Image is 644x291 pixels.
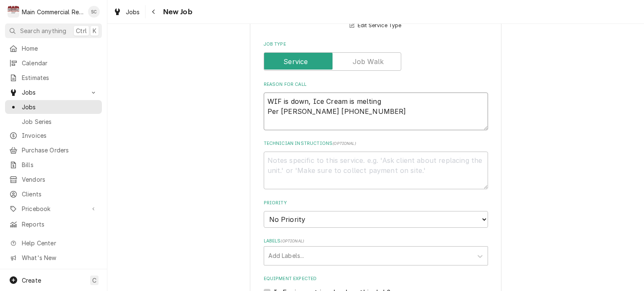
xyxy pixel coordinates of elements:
[264,140,488,189] div: Technician Instructions
[5,236,102,250] a: Go to Help Center
[264,41,488,48] label: Job Type
[22,131,98,140] span: Invoices
[5,129,102,142] a: Invoices
[264,93,488,130] textarea: WIF is down, Ice Cream is melting Per [PERSON_NAME] [PHONE_NUMBER]
[22,59,98,67] span: Calendar
[22,190,98,198] span: Clients
[5,217,102,231] a: Reports
[5,173,102,186] a: Vendors
[264,41,488,71] div: Job Type
[22,117,98,126] span: Job Series
[22,8,83,16] div: Main Commercial Refrigeration Service
[264,200,488,206] label: Priority
[20,26,66,35] span: Search anything
[5,56,102,70] a: Calendar
[5,23,102,38] button: Search anythingCtrlK
[110,5,143,19] a: Jobs
[5,100,102,114] a: Jobs
[5,158,102,172] a: Bills
[22,175,98,184] span: Vendors
[22,146,98,155] span: Purchase Orders
[22,277,41,284] span: Create
[161,6,192,18] span: New Job
[22,220,98,229] span: Reports
[76,26,87,35] span: Ctrl
[264,81,488,88] label: Reason For Call
[264,200,488,228] div: Priority
[5,143,102,157] a: Purchase Orders
[147,5,161,18] button: Navigate back
[22,253,97,262] span: What's New
[88,6,100,18] div: SC
[5,202,102,216] a: Go to Pricebook
[5,71,102,85] a: Estimates
[22,88,85,97] span: Jobs
[8,6,19,18] div: Main Commercial Refrigeration Service's Avatar
[126,8,140,16] span: Jobs
[22,204,85,213] span: Pricebook
[88,6,100,18] div: Sharon Campbell's Avatar
[8,6,19,18] div: M
[92,276,96,285] span: C
[264,81,488,130] div: Reason For Call
[22,44,98,53] span: Home
[264,276,488,282] label: Equipment Expected
[93,26,96,35] span: K
[280,239,304,243] span: ( optional )
[264,140,488,147] label: Technician Instructions
[22,73,98,82] span: Estimates
[332,141,356,146] span: ( optional )
[5,85,102,99] a: Go to Jobs
[264,238,488,265] div: Labels
[22,160,98,169] span: Bills
[22,239,97,247] span: Help Center
[5,41,102,55] a: Home
[5,187,102,201] a: Clients
[5,115,102,129] a: Job Series
[5,251,102,265] a: Go to What's New
[264,238,488,245] label: Labels
[348,21,402,31] button: Edit Service Type
[22,103,98,111] span: Jobs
